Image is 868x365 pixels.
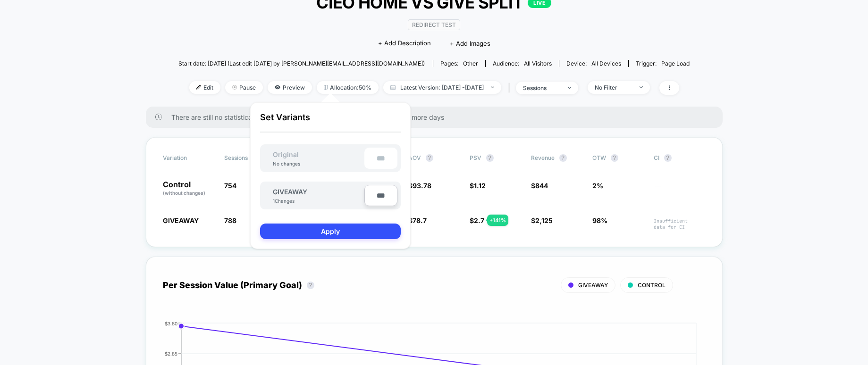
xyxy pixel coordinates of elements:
img: rebalance [324,85,328,90]
span: 78.7 [413,216,427,224]
div: Audience: [493,60,552,67]
span: $ [408,216,427,224]
img: end [568,87,571,89]
span: Pause [225,81,263,94]
span: 2.7 [474,216,484,224]
span: $ [531,216,553,224]
tspan: $3.80 [165,320,177,326]
span: There are still no statistically significant results. We recommend waiting a few more days [171,113,704,121]
div: Trigger: [636,60,690,67]
span: --- [654,183,706,197]
span: Sessions [224,154,248,161]
span: GIVEAWAY [578,282,608,289]
button: ? [307,282,314,289]
span: $ [470,182,486,190]
span: 1.12 [474,182,486,190]
span: 93.78 [413,182,431,190]
span: Original [263,150,308,158]
span: (without changes) [163,190,205,196]
span: 2,125 [535,216,553,224]
div: 1 Changes [273,198,301,204]
span: other [463,60,478,67]
button: ? [611,154,618,162]
p: Control [163,181,215,197]
button: ? [664,154,672,162]
button: ? [426,154,433,162]
span: 788 [224,216,236,224]
div: No changes [263,161,310,166]
button: ? [559,154,567,162]
span: $ [408,182,431,190]
span: Device: [559,60,628,67]
span: GIVEAWAY [163,216,199,224]
span: Page Load [661,60,690,67]
span: $ [470,216,484,224]
span: CONTROL [638,282,666,289]
span: 2% [592,182,603,190]
img: calendar [390,85,396,90]
p: Set Variants [260,112,401,133]
span: 98% [592,216,607,224]
span: Latest Version: [DATE] - [DATE] [383,81,501,94]
span: $ [531,182,548,190]
span: Insufficient data for CI [654,218,706,230]
button: Apply [260,224,401,239]
span: OTW [592,154,644,162]
img: end [640,86,643,88]
span: + Add Images [450,40,490,47]
span: Redirect Test [408,19,460,30]
span: Start date: [DATE] (Last edit [DATE] by [PERSON_NAME][EMAIL_ADDRESS][DOMAIN_NAME]) [178,60,425,67]
span: All Visitors [524,60,552,67]
div: Pages: [440,60,478,67]
span: | [506,81,516,95]
span: + Add Description [378,39,431,48]
span: 844 [535,182,548,190]
span: CI [654,154,706,162]
span: Variation [163,154,215,162]
img: edit [196,85,201,90]
span: all devices [591,60,621,67]
button: ? [486,154,494,162]
span: Allocation: 50% [317,81,379,94]
div: sessions [523,84,561,91]
span: Edit [189,81,220,94]
img: end [232,85,237,90]
div: No Filter [595,84,632,91]
img: end [491,86,494,88]
div: + 141 % [487,215,508,226]
span: PSV [470,154,481,161]
span: 754 [224,182,236,190]
tspan: $2.85 [165,350,177,356]
span: Revenue [531,154,555,161]
span: GIVEAWAY [273,188,307,196]
span: Preview [268,81,312,94]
